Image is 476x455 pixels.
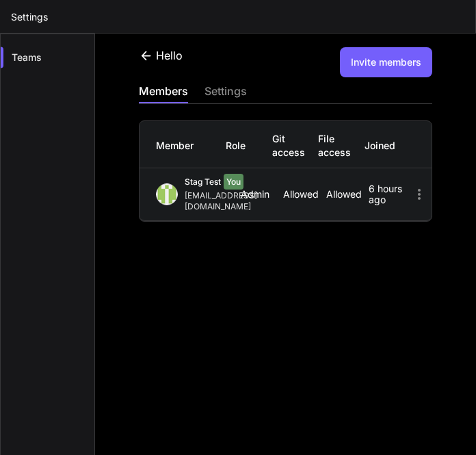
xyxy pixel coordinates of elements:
[283,189,326,200] p: Allowed
[224,174,243,190] span: You
[156,183,178,205] img: profile_image
[272,132,319,159] div: Git access
[185,177,221,187] span: stag test
[1,42,94,73] div: Teams
[185,190,263,212] div: [EMAIL_ADDRESS][DOMAIN_NAME]
[139,83,188,102] div: members
[369,183,411,205] div: 6 hours ago
[241,189,283,200] div: Admin
[340,47,432,77] button: Invite members
[365,139,411,153] div: Joined
[139,47,183,64] div: hello
[226,139,272,153] div: Role
[156,139,226,153] div: Member
[318,132,365,159] div: File access
[204,83,247,102] div: settings
[326,189,369,200] p: Allowed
